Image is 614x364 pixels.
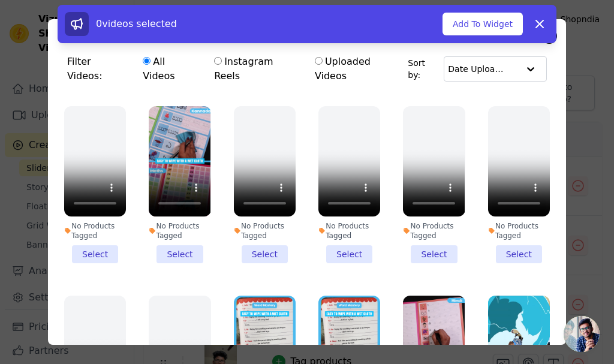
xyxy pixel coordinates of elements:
[64,221,126,240] div: No Products Tagged
[488,221,550,240] div: No Products Tagged
[149,221,210,240] div: No Products Tagged
[443,13,523,35] button: Add To Widget
[314,54,402,84] label: Uploaded Videos
[403,221,465,240] div: No Products Tagged
[318,221,380,240] div: No Products Tagged
[96,18,177,29] span: 0 videos selected
[213,54,299,84] label: Instagram Reels
[564,316,600,352] div: Open chat
[142,54,198,84] label: All Videos
[67,48,408,90] div: Filter Videos:
[408,56,547,82] div: Sort by:
[234,221,296,240] div: No Products Tagged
